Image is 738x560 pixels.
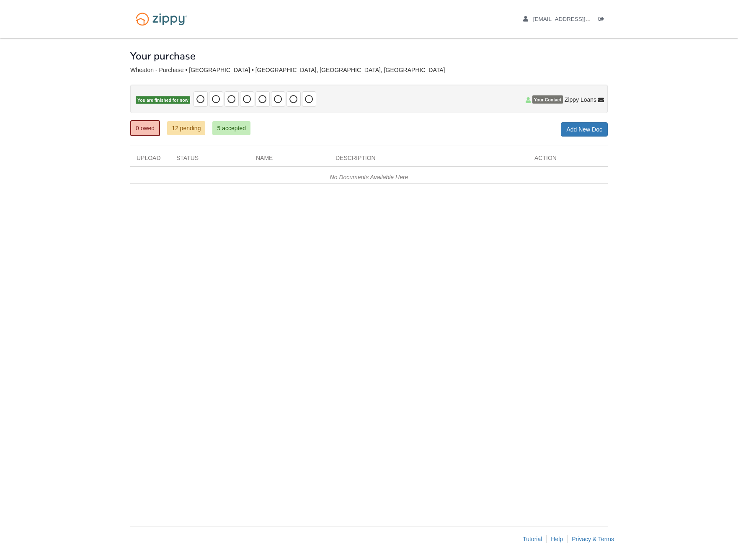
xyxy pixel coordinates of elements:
a: 0 owed [130,120,160,136]
span: Zippy Loans [565,95,596,104]
a: Help [551,536,563,542]
div: Upload [130,154,170,166]
h1: Your purchase [130,51,196,62]
span: animeking8@gmail.com [533,16,629,22]
div: Description [329,154,528,166]
a: Privacy & Terms [572,536,614,542]
a: Log out [599,16,608,24]
em: No Documents Available Here [330,174,408,181]
a: Add New Doc [561,122,608,137]
div: Wheaton - Purchase • [GEOGRAPHIC_DATA] • [GEOGRAPHIC_DATA], [GEOGRAPHIC_DATA], [GEOGRAPHIC_DATA] [130,67,608,74]
div: Action [528,154,608,166]
div: Status [170,154,250,166]
img: Logo [130,8,193,30]
div: Name [250,154,329,166]
a: 12 pending [167,121,205,135]
a: Tutorial [523,536,542,542]
span: You are finished for now [136,96,190,104]
a: edit profile [523,16,629,24]
span: Your Contact [532,95,563,104]
a: 5 accepted [212,121,250,135]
